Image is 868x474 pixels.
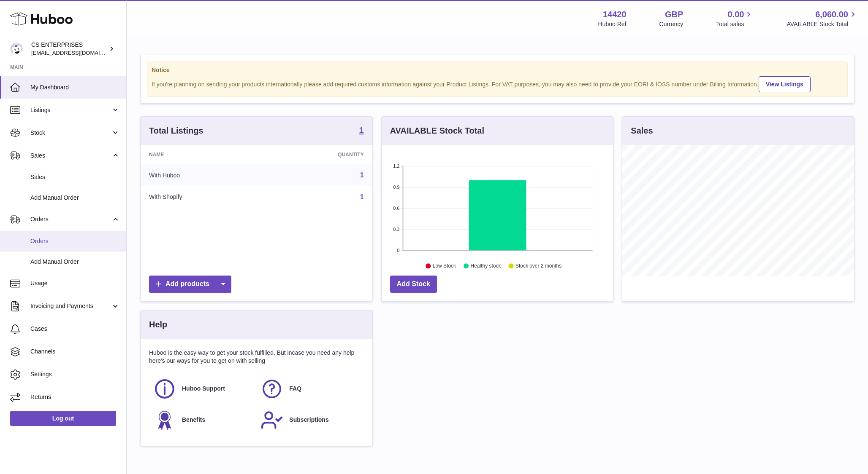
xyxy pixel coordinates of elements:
span: Benefits [182,416,205,424]
a: 1 [360,171,364,179]
text: Healthy stock [470,263,501,269]
h3: AVAILABLE Stock Total [390,125,484,137]
text: 1.2 [393,163,399,169]
img: csenterprisesholding@gmail.com [10,43,23,55]
h3: Help [149,319,167,330]
span: Subscriptions [289,416,328,424]
a: Huboo Support [153,378,252,400]
a: Add products [149,276,231,293]
td: With Shopify [141,186,266,208]
a: FAQ [260,378,359,400]
a: 0.00 Total sales [716,9,754,28]
span: Add Manual Order [30,258,120,266]
strong: 14420 [603,9,627,20]
span: Orders [30,237,120,245]
text: 0 [397,248,399,253]
text: Low Stock [433,263,456,269]
h3: Total Listings [149,125,203,137]
span: [EMAIL_ADDRESS][DOMAIN_NAME] [31,49,124,56]
h3: Sales [631,125,653,137]
span: Sales [30,173,120,181]
span: Settings [30,370,120,378]
span: Returns [30,393,120,401]
text: Stock over 2 months [515,263,561,269]
span: 0.00 [728,9,744,20]
a: Log out [10,411,116,426]
span: Usage [30,279,120,287]
span: 6,060.00 [815,9,848,20]
p: Huboo is the easy way to get your stock fulfilled. But incase you need any help here's our ways f... [149,349,364,365]
span: Cases [30,325,120,333]
span: Orders [30,215,111,223]
strong: Notice [152,66,843,74]
text: 0.9 [393,185,399,190]
td: With Huboo [141,164,266,186]
span: Stock [30,129,111,137]
span: FAQ [289,385,301,393]
strong: GBP [665,9,683,20]
text: 0.6 [393,206,399,211]
span: My Dashboard [30,83,120,91]
span: Total sales [716,20,754,28]
span: Channels [30,348,120,356]
span: Sales [30,152,111,160]
a: 6,060.00 AVAILABLE Stock Total [787,9,858,28]
span: Listings [30,106,111,114]
span: Invoicing and Payments [30,302,111,310]
div: If you're planning on sending your products internationally please add required customs informati... [152,75,843,92]
a: View Listings [759,76,811,92]
a: 1 [359,126,364,136]
div: Currency [659,20,684,28]
span: Add Manual Order [30,194,120,202]
a: 1 [360,193,364,201]
th: Name [141,145,266,164]
div: CS ENTERPRISES [31,41,107,57]
text: 0.3 [393,227,399,232]
span: Huboo Support [182,385,225,393]
a: Subscriptions [260,409,359,431]
strong: 1 [359,126,364,134]
th: Quantity [266,145,372,164]
div: Huboo Ref [598,20,627,28]
span: AVAILABLE Stock Total [787,20,858,28]
a: Add Stock [390,276,437,293]
a: Benefits [153,409,252,431]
